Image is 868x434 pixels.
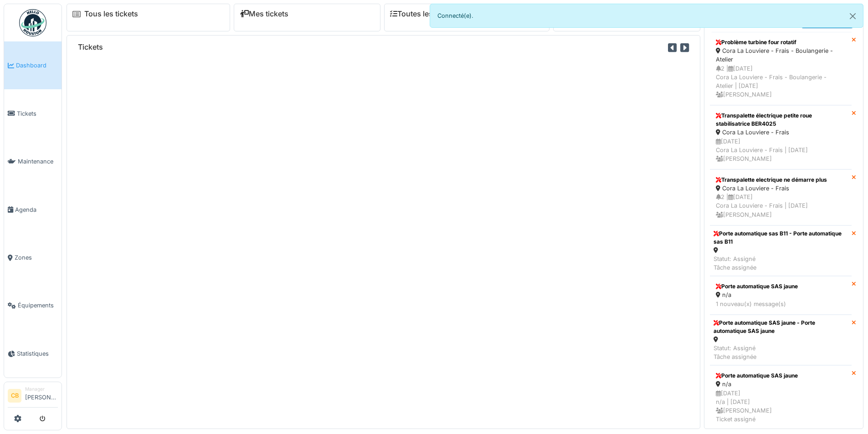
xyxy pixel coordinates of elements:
div: Connecté(e). [430,4,864,28]
div: Porte automatique sas B11 - Porte automatique sas B11 [714,230,848,246]
span: Maintenance [18,157,58,166]
div: n/a [716,380,846,388]
a: Équipements [4,281,62,329]
a: Porte automatique SAS jaune n/a 1 nouveau(x) message(s) [710,276,852,314]
button: Close [842,4,863,28]
a: Problème turbine four rotatif Cora La Louviere - Frais - Boulangerie - Atelier 2 |[DATE]Cora La L... [710,32,852,105]
div: 2 | [DATE] Cora La Louviere - Frais | [DATE] [PERSON_NAME] [716,193,846,219]
li: CB [8,389,21,403]
a: Tous les tickets [84,10,138,18]
div: Porte automatique SAS jaune [716,282,846,291]
div: 1 nouveau(x) message(s) [716,300,846,308]
div: Problème turbine four rotatif [716,38,846,46]
div: n/a [716,291,846,299]
div: Manager [25,386,58,393]
h6: Tickets [78,43,103,51]
a: Porte automatique sas B11 - Porte automatique sas B11 Statut: AssignéTâche assignée [710,225,852,276]
div: Transpalette électrique petite roue stabilisatrice BER4025 [716,112,846,128]
a: Agenda [4,185,62,233]
a: Zones [4,234,62,281]
div: 2 | [DATE] Cora La Louviere - Frais - Boulangerie - Atelier | [DATE] [PERSON_NAME] [716,64,846,99]
a: CB Manager[PERSON_NAME] [8,386,58,408]
span: Équipements [18,301,58,310]
div: Porte automatique SAS jaune - Porte automatique SAS jaune [714,319,848,335]
div: Statut: Assigné Tâche assignée [714,255,848,272]
div: Transpalette electrique ne démarre plus [716,176,846,184]
a: Transpalette electrique ne démarre plus Cora La Louviere - Frais 2 |[DATE]Cora La Louviere - Frai... [710,169,852,225]
div: Porte automatique SAS jaune [716,372,846,380]
a: Porte automatique SAS jaune n/a [DATE]n/a | [DATE] [PERSON_NAME]Ticket assigné [710,365,852,430]
div: Cora La Louviere - Frais - Boulangerie - Atelier [716,46,846,64]
div: [DATE] n/a | [DATE] [PERSON_NAME] Ticket assigné [716,389,846,424]
span: Tickets [17,109,58,118]
a: Dashboard [4,41,62,89]
div: Statut: Assigné Tâche assignée [714,344,848,361]
a: Statistiques [4,330,62,378]
img: Badge_color-CXgf-gQk.svg [19,9,46,36]
span: Agenda [15,205,58,214]
a: Maintenance [4,138,62,185]
a: Toutes les tâches [390,10,458,18]
a: Mes tickets [240,10,288,18]
span: Zones [15,253,58,262]
a: Tickets [4,89,62,137]
div: Cora La Louviere - Frais [716,184,846,193]
span: Statistiques [17,349,58,358]
span: Dashboard [16,61,58,70]
div: [DATE] Cora La Louviere - Frais | [DATE] [PERSON_NAME] [716,137,846,163]
li: [PERSON_NAME] [25,386,58,405]
a: Porte automatique SAS jaune - Porte automatique SAS jaune Statut: AssignéTâche assignée [710,315,852,366]
a: Transpalette électrique petite roue stabilisatrice BER4025 Cora La Louviere - Frais [DATE]Cora La... [710,105,852,169]
div: Cora La Louviere - Frais [716,128,846,137]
